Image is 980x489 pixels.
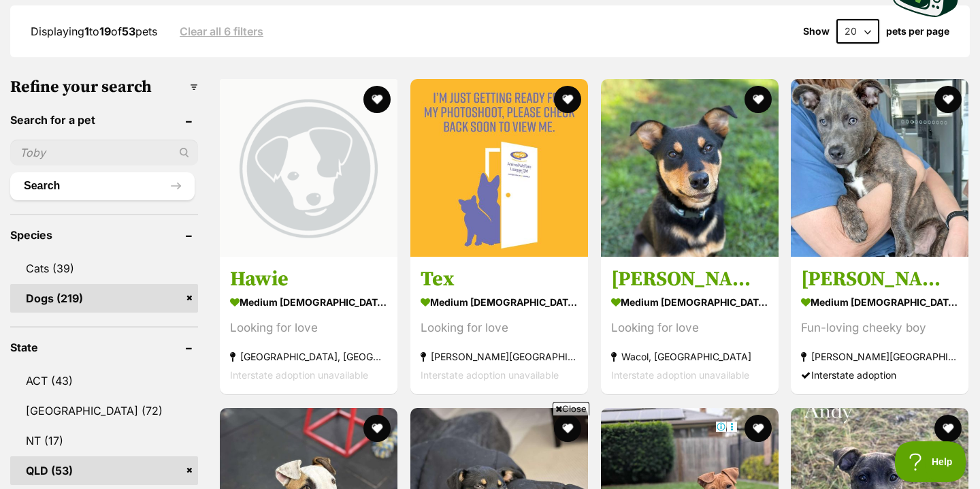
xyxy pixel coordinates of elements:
a: Tex medium [DEMOGRAPHIC_DATA] Dog Looking for love [PERSON_NAME][GEOGRAPHIC_DATA], [GEOGRAPHIC_DA... [410,257,588,395]
strong: medium [DEMOGRAPHIC_DATA] Dog [421,293,578,313]
h3: [PERSON_NAME] - [DEMOGRAPHIC_DATA] Cattle Dog X Staffy [801,267,958,293]
div: Fun-loving cheeky boy [801,319,958,338]
a: ACT (43) [10,366,198,395]
header: Search for a pet [10,114,198,126]
div: Looking for love [611,319,768,338]
header: Species [10,229,198,241]
button: Search [10,172,195,200]
span: Interstate adoption unavailable [230,370,368,381]
span: Displaying to of pets [31,25,157,38]
strong: 19 [99,25,111,38]
h3: Tex [421,267,578,293]
button: favourite [363,86,391,113]
a: [GEOGRAPHIC_DATA] (72) [10,396,198,425]
a: Cats (39) [10,254,198,283]
span: Interstate adoption unavailable [611,370,749,381]
img: Louis - Kelpie x Rottweiler Dog [601,79,779,257]
strong: [PERSON_NAME][GEOGRAPHIC_DATA], [GEOGRAPHIC_DATA] [801,348,958,366]
a: Dogs (219) [10,284,198,313]
button: favourite [554,86,581,113]
div: Looking for love [421,319,578,338]
h3: [PERSON_NAME] [611,267,768,293]
a: [PERSON_NAME] medium [DEMOGRAPHIC_DATA] Dog Looking for love Wacol, [GEOGRAPHIC_DATA] Interstate ... [601,257,779,395]
div: Interstate adoption [801,366,958,385]
span: Close [553,402,589,415]
a: Clear all 6 filters [180,25,263,37]
button: favourite [744,415,771,442]
input: Toby [10,140,198,165]
label: pets per page [886,26,949,37]
span: Show [803,26,830,37]
iframe: Help Scout Beacon - Open [895,441,966,482]
a: [PERSON_NAME] - [DEMOGRAPHIC_DATA] Cattle Dog X Staffy medium [DEMOGRAPHIC_DATA] Dog Fun-loving c... [791,257,968,395]
header: State [10,341,198,353]
a: NT (17) [10,426,198,455]
img: Marvin - 6 Month Old Cattle Dog X Staffy - Australian Cattle Dog x American Staffordshire Terrier... [791,79,968,257]
strong: [PERSON_NAME][GEOGRAPHIC_DATA], [GEOGRAPHIC_DATA] [421,348,578,366]
strong: [GEOGRAPHIC_DATA], [GEOGRAPHIC_DATA] [230,348,387,366]
strong: 53 [122,25,135,38]
h3: Hawie [230,267,387,293]
strong: Wacol, [GEOGRAPHIC_DATA] [611,348,768,366]
div: Looking for love [230,319,387,338]
button: favourite [934,415,962,442]
strong: medium [DEMOGRAPHIC_DATA] Dog [230,293,387,313]
strong: medium [DEMOGRAPHIC_DATA] Dog [611,293,768,313]
button: favourite [744,86,771,113]
a: Hawie medium [DEMOGRAPHIC_DATA] Dog Looking for love [GEOGRAPHIC_DATA], [GEOGRAPHIC_DATA] Interst... [220,257,397,395]
a: QLD (53) [10,456,198,485]
span: Interstate adoption unavailable [421,370,559,381]
img: Tex - Bull Terrier Dog [410,79,588,257]
button: favourite [934,86,962,113]
strong: 1 [84,25,89,38]
iframe: Advertisement [242,421,738,482]
h3: Refine your search [10,78,198,97]
strong: medium [DEMOGRAPHIC_DATA] Dog [801,293,958,313]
